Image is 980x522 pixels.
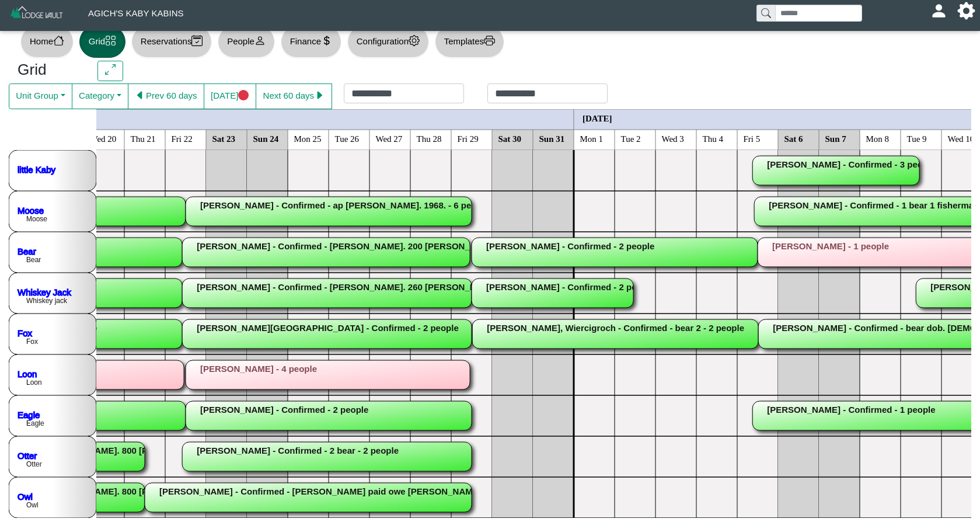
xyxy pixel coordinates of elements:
svg: search [761,8,770,18]
text: Bear [26,256,41,264]
text: Owl [26,501,39,509]
svg: arrows angle expand [105,64,116,75]
button: Homehouse [20,26,74,58]
text: [DATE] [583,113,612,123]
input: Check out [487,83,608,103]
text: Mon 25 [294,134,322,143]
svg: calendar2 check [191,35,203,46]
a: Loon [18,368,37,378]
button: Templatesprinter [435,26,504,58]
svg: currency dollar [321,35,332,46]
text: Eagle [26,419,44,427]
button: Reservationscalendar2 check [131,26,212,58]
button: Category [72,83,128,109]
text: Sat 30 [498,134,522,143]
text: Fri 29 [458,134,479,143]
svg: caret left fill [135,90,146,101]
a: Otter [18,450,37,460]
button: Unit Group [9,83,72,109]
button: Next 60 dayscaret right fill [256,83,332,109]
svg: house [53,35,64,46]
a: Eagle [18,409,40,419]
svg: gear fill [962,6,971,15]
text: Sun 7 [825,134,847,143]
button: caret left fillPrev 60 days [128,83,204,109]
a: Fox [18,328,33,337]
button: Peopleperson [218,26,274,58]
text: Wed 27 [376,134,403,143]
text: Mon 8 [866,134,890,143]
a: little Kaby [18,164,56,174]
text: Whiskey jack [26,297,68,305]
svg: person fill [934,6,943,15]
text: Mon 1 [580,134,604,143]
svg: grid [105,35,116,46]
svg: gear [409,35,420,46]
button: Configurationgear [347,26,429,58]
input: Check in [344,83,464,103]
text: Fri 22 [172,134,193,143]
text: Fri 5 [744,134,761,143]
text: Tue 2 [621,134,641,143]
text: Sun 31 [539,134,565,143]
text: Tue 26 [335,134,360,143]
button: Financecurrency dollar [281,26,341,58]
a: Whiskey Jack [18,287,71,297]
text: Wed 10 [948,134,975,143]
img: Z [9,5,65,25]
h3: Grid [18,61,80,79]
text: Wed 3 [662,134,684,143]
text: Thu 28 [417,134,442,143]
text: Fox [26,337,38,346]
button: Gridgrid [79,26,125,58]
a: Bear [18,246,36,256]
text: Thu 21 [131,134,156,143]
text: Moose [26,215,47,223]
button: [DATE]circle fill [204,83,256,109]
text: Otter [26,460,42,468]
button: arrows angle expand [97,61,123,82]
svg: printer [484,35,495,46]
text: Thu 4 [703,134,724,143]
text: Loon [26,378,42,387]
text: Wed 20 [90,134,117,143]
text: Sun 24 [253,134,279,143]
a: Moose [18,205,44,215]
a: Owl [18,491,33,501]
svg: caret right fill [314,90,325,101]
svg: circle fill [238,90,249,101]
text: Tue 9 [907,134,927,143]
text: Sat 6 [784,134,804,143]
text: Sat 23 [212,134,236,143]
svg: person [254,35,266,46]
